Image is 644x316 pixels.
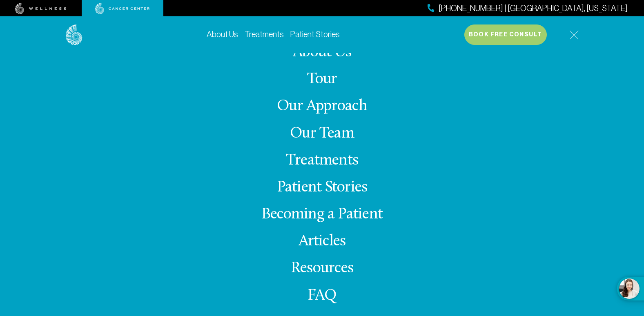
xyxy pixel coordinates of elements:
img: icon-hamburger [569,30,579,40]
a: Treatments [245,30,284,39]
a: Our Team [290,126,354,142]
span: [PHONE_NUMBER] | [GEOGRAPHIC_DATA], [US_STATE] [439,2,628,14]
a: Becoming a Patient [261,207,383,223]
a: Tour [307,71,337,87]
a: Patient Stories [277,180,368,196]
a: Patient Stories [290,30,340,39]
a: FAQ [308,288,337,304]
img: logo [66,24,82,45]
button: Book Free Consult [464,24,547,45]
a: About Us [207,30,238,39]
img: wellness [15,3,67,14]
a: Treatments [286,153,358,169]
img: cancer center [95,3,150,14]
a: Our Approach [277,98,367,114]
a: Resources [291,260,353,276]
a: [PHONE_NUMBER] | [GEOGRAPHIC_DATA], [US_STATE] [428,2,628,14]
a: Articles [299,234,346,249]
